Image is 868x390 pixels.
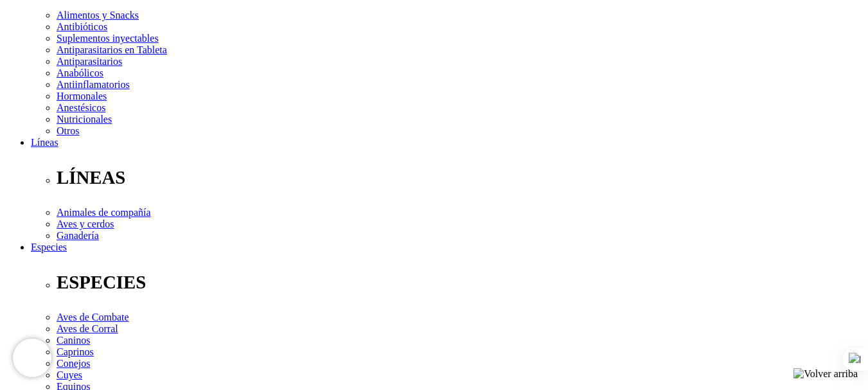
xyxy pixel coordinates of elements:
a: Aves y cerdos [57,218,114,229]
a: Especies [31,242,67,253]
a: Caninos [57,335,90,346]
a: Aves de Combate [57,312,129,323]
a: Suplementos inyectables [57,33,159,44]
a: Conejos [57,358,90,369]
iframe: Brevo live chat [13,339,51,377]
a: Antiinflamatorios [57,79,130,90]
p: ESPECIES [57,272,863,293]
a: Animales de compañía [57,207,151,218]
a: Alimentos y Snacks [57,10,139,21]
a: Ganadería [57,230,99,241]
a: Anestésicos [57,102,105,113]
a: Otros [57,125,80,136]
a: Antibióticos [57,21,107,32]
a: Aves de Corral [57,323,118,334]
a: Anabólicos [57,67,103,78]
a: Cuyes [57,369,82,380]
p: LÍNEAS [57,167,863,188]
a: Caprinos [57,346,94,357]
a: Líneas [31,137,58,148]
a: Nutricionales [57,114,112,125]
a: Hormonales [57,91,107,102]
a: Antiparasitarios en Tableta [57,44,167,55]
a: Antiparasitarios [57,56,122,67]
img: Volver arriba [793,368,858,380]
